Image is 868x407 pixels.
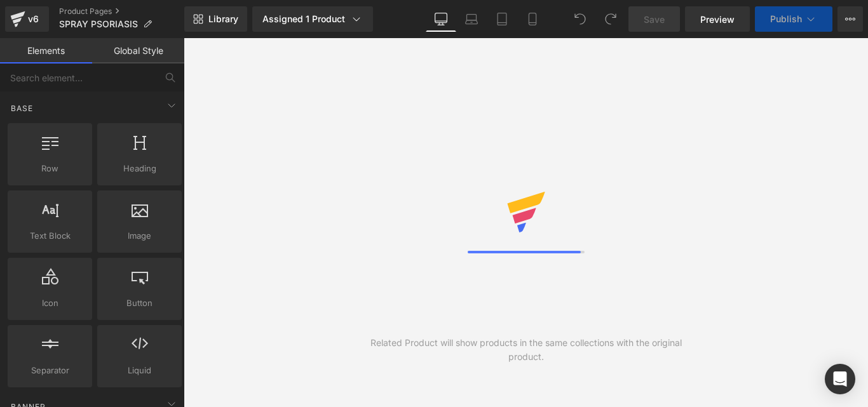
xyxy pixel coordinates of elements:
[184,6,247,32] a: New Library
[456,6,487,32] a: Laptop
[101,229,178,243] span: Image
[208,13,238,25] span: Library
[101,162,178,175] span: Heading
[92,38,184,63] a: Global Style
[10,102,34,114] span: Base
[426,6,456,32] a: Desktop
[355,336,697,364] div: Related Product will show products in the same collections with the original product.
[755,6,832,32] button: Publish
[11,162,88,175] span: Row
[598,6,623,32] button: Redo
[11,229,88,243] span: Text Block
[101,297,178,310] span: Button
[487,6,517,32] a: Tablet
[11,297,88,310] span: Icon
[685,6,750,32] a: Preview
[700,13,735,26] span: Preview
[770,14,802,24] span: Publish
[825,364,855,394] div: Open Intercom Messenger
[567,6,593,32] button: Undo
[59,19,138,29] span: SPRAY PSORIASIS
[59,6,184,17] a: Product Pages
[262,13,363,25] div: Assigned 1 Product
[517,6,548,32] a: Mobile
[11,364,88,377] span: Separator
[25,11,41,27] div: v6
[644,13,665,26] span: Save
[5,6,49,32] a: v6
[101,364,178,377] span: Liquid
[837,6,863,32] button: More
